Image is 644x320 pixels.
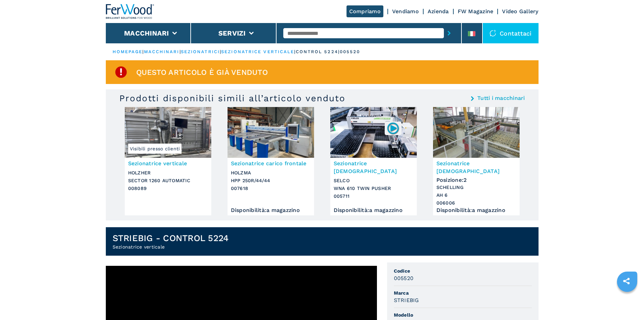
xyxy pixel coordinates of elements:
[490,30,496,37] img: Contattaci
[334,177,413,200] h3: SELCO WNA 610 TWIN PUSHER 005711
[386,122,400,135] img: 005711
[436,184,516,207] h3: SCHELLING AH 6 006006
[228,107,314,215] a: Sezionatrice carico frontale HOLZMA HPP 250R/44/44Sezionatrice carico frontaleHOLZMAHPP 250R/44/4...
[347,5,383,17] a: Compriamo
[218,29,246,37] button: Servizi
[618,273,635,290] a: sharethis
[394,268,532,274] span: Codice
[220,49,221,54] span: |
[433,107,520,158] img: Sezionatrice angolare SCHELLING AH 6
[394,274,414,282] h3: 005520
[296,49,340,55] p: control 5224 |
[128,169,208,192] h3: HOLZHER SECTOR 1260 AUTOMATIC 008089
[125,107,211,158] img: Sezionatrice verticale HOLZHER SECTOR 1260 AUTOMATIC
[180,49,181,54] span: |
[433,107,520,215] a: Sezionatrice angolare SCHELLING AH 6Sezionatrice [DEMOGRAPHIC_DATA]Posizione:2SCHELLINGAH 6006006...
[231,169,311,192] h3: HOLZMA HPP 250R/44/44 007618
[458,8,494,15] a: FW Magazine
[125,107,211,215] a: Sezionatrice verticale HOLZHER SECTOR 1260 AUTOMATICVisibili presso clientiSezionatrice verticale...
[477,95,525,101] a: Tutti i macchinari
[144,49,180,54] a: macchinari
[436,159,516,175] h3: Sezionatrice [DEMOGRAPHIC_DATA]
[428,8,449,15] a: Azienda
[436,175,516,182] div: Posizione : 2
[502,8,538,15] a: Video Gallery
[334,159,413,175] h3: Sezionatrice [DEMOGRAPHIC_DATA]
[340,49,360,55] p: 005520
[483,23,539,43] div: Contattaci
[128,144,182,154] span: Visibili presso clienti
[231,159,311,167] h3: Sezionatrice carico frontale
[128,159,208,167] h3: Sezionatrice verticale
[231,209,311,212] div: Disponibilità : a magazzino
[119,93,345,104] h3: Prodotti disponibili simili all’articolo venduto
[392,8,419,15] a: Vendiamo
[330,107,417,215] a: Sezionatrice angolare SELCO WNA 610 TWIN PUSHER005711Sezionatrice [DEMOGRAPHIC_DATA]SELCOWNA 610 ...
[124,29,169,37] button: Macchinari
[394,290,532,296] span: Marca
[334,209,413,212] div: Disponibilità : a magazzino
[294,49,295,54] span: |
[136,68,268,76] span: Questo articolo è già venduto
[113,233,229,243] h1: STRIEBIG - CONTROL 5224
[394,312,532,318] span: Modello
[228,107,314,158] img: Sezionatrice carico frontale HOLZMA HPP 250R/44/44
[444,25,454,41] button: submit-button
[113,49,143,54] a: HOMEPAGE
[113,243,229,250] h2: Sezionatrice verticale
[106,4,154,19] img: Ferwood
[330,107,417,158] img: Sezionatrice angolare SELCO WNA 610 TWIN PUSHER
[181,49,220,54] a: sezionatrici
[221,49,294,54] a: sezionatrice verticale
[615,290,639,315] iframe: Chat
[114,65,128,79] img: SoldProduct
[394,296,419,304] h3: STRIEBIG
[436,209,516,212] div: Disponibilità : a magazzino
[142,49,144,54] span: |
